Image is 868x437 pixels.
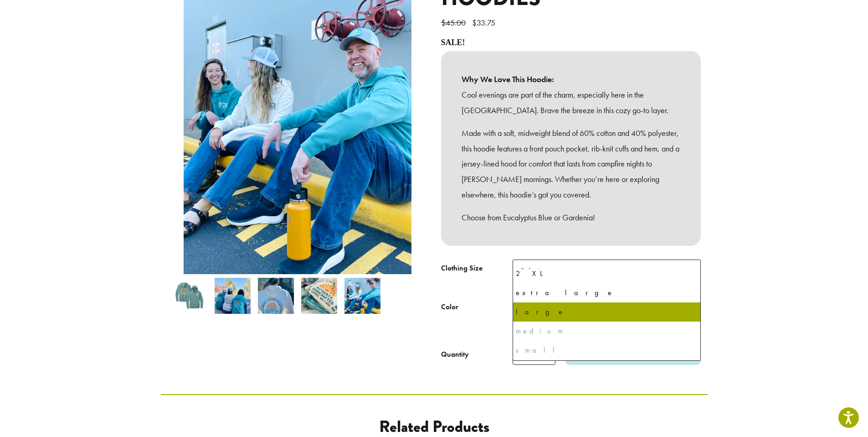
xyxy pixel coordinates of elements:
[462,125,680,203] p: Made with a soft, midweight blend of 60% cotton and 40% polyester, this hoodie features a front p...
[441,17,446,28] span: $
[472,17,498,28] bdi: 33.75
[516,324,698,338] div: medium
[215,278,251,314] img: Golden Hour Hoodies - Image 2
[301,278,337,314] img: Golden Hour Hoodies - Image 4
[258,278,294,314] img: Golden Hour Hoodies - Image 3
[441,349,469,360] div: Quantity
[441,262,513,275] label: Clothing Size
[171,278,207,314] img: Golden Hour Hoodies
[517,262,549,280] span: Select
[462,72,680,87] b: Why We Love This Hoodie:
[344,278,380,314] img: Golden Hour Hoodies - Image 5
[441,301,513,314] label: Color
[516,343,698,357] div: small
[462,87,680,118] p: Cool evenings are part of the charm, especially here in the [GEOGRAPHIC_DATA]. Brave the breeze i...
[441,17,468,28] bdi: 45.00
[441,38,701,48] h4: SALE!
[513,260,701,282] span: Select
[472,17,477,28] span: $
[516,286,698,300] div: extra large
[516,305,698,319] div: large
[462,210,680,225] p: Choose from Eucalyptus Blue or Gardenia!
[234,417,634,437] h2: Related products
[516,267,698,281] div: 2 XL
